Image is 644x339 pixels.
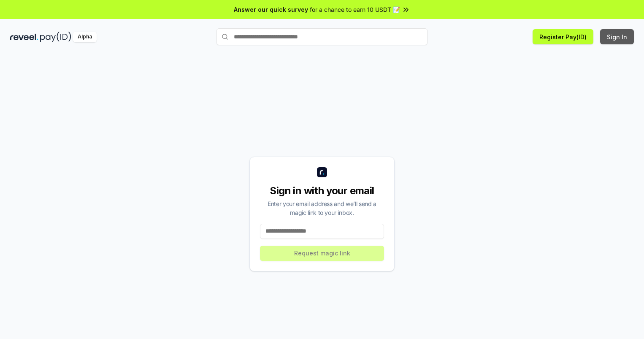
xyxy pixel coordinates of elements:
[40,32,71,42] img: pay_id
[260,199,384,217] div: Enter your email address and we’ll send a magic link to your inbox.
[10,32,38,42] img: reveel_dark
[234,5,308,14] span: Answer our quick survey
[600,29,634,44] button: Sign In
[73,32,97,42] div: Alpha
[310,5,400,14] span: for a chance to earn 10 USDT 📝
[533,29,593,44] button: Register Pay(ID)
[260,184,384,198] div: Sign in with your email
[317,167,327,177] img: logo_small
